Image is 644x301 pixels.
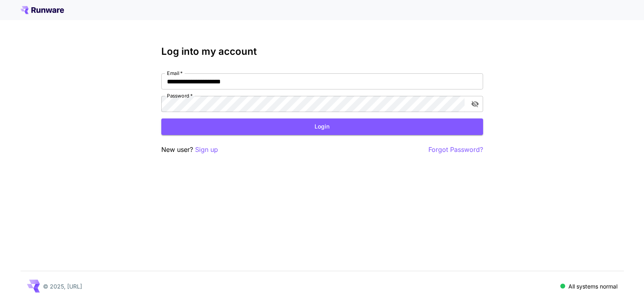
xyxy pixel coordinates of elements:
[43,282,82,291] p: © 2025, [URL]
[161,118,483,135] button: Login
[167,92,193,99] label: Password
[167,70,183,77] label: Email
[428,145,483,155] button: Forgot Password?
[195,145,218,155] button: Sign up
[161,145,218,155] p: New user?
[468,97,482,111] button: toggle password visibility
[161,46,483,57] h3: Log into my account
[568,282,617,291] p: All systems normal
